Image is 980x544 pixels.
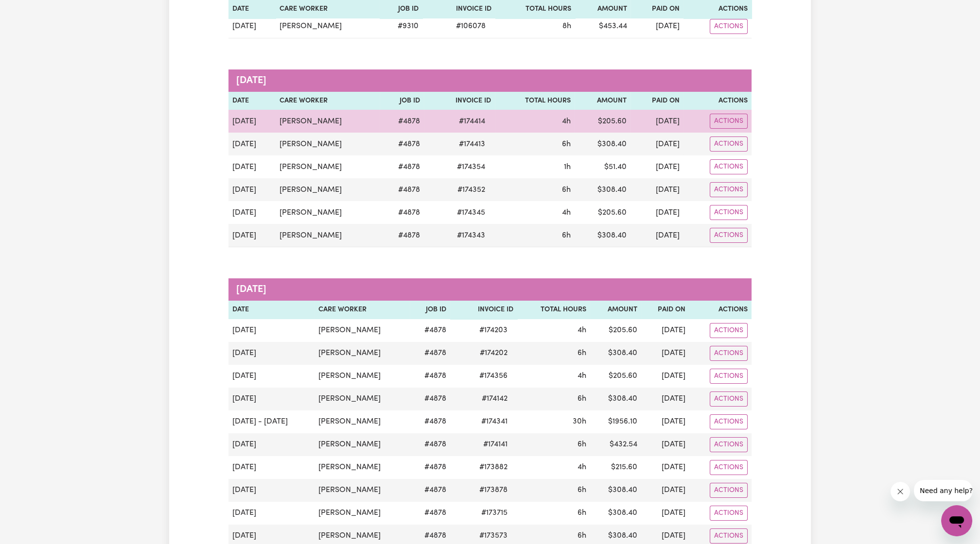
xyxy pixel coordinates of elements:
td: [DATE] [228,110,276,133]
td: # 4878 [410,410,450,433]
th: Paid On [630,92,683,110]
button: Actions [710,228,748,243]
button: Actions [710,506,748,521]
td: [PERSON_NAME] [315,410,410,433]
td: [DATE] - [DATE] [228,410,315,433]
span: # 174141 [477,439,513,450]
td: [PERSON_NAME] [315,388,410,410]
td: # 4878 [380,110,424,133]
span: # 174202 [474,347,513,359]
td: [PERSON_NAME] [276,201,380,224]
td: [PERSON_NAME] [315,319,410,342]
td: [DATE] [228,224,276,247]
td: [DATE] [228,155,276,178]
th: Job ID [380,92,424,110]
td: [DATE] [641,502,689,525]
td: $ 308.40 [590,479,641,502]
td: # 4878 [410,502,450,525]
td: [PERSON_NAME] [315,479,410,502]
button: Actions [710,528,748,544]
span: # 174203 [473,324,513,336]
span: 30 hours [573,418,586,425]
iframe: Close message [891,482,910,501]
th: Paid On [641,301,689,319]
span: # 106078 [450,20,491,32]
th: Care Worker [315,301,410,319]
th: Job ID [410,301,450,319]
th: Date [228,301,315,319]
span: 6 hours [577,395,586,403]
td: # 4878 [380,201,424,224]
span: # 174341 [475,416,513,427]
span: 8 hours [562,22,571,30]
td: [DATE] [228,201,276,224]
th: Amount [590,301,641,319]
span: 6 hours [577,349,586,357]
td: [DATE] [228,178,276,201]
td: # 4878 [410,479,450,502]
span: 4 hours [577,463,586,471]
td: [PERSON_NAME] [276,178,380,201]
th: Total Hours [495,92,575,110]
td: $ 308.40 [575,224,630,247]
iframe: Message from company [914,480,972,501]
td: [DATE] [630,178,683,201]
caption: [DATE] [228,278,752,301]
button: Actions [710,483,748,498]
td: [PERSON_NAME] [276,155,380,178]
td: [DATE] [630,201,683,224]
td: # 4878 [410,456,450,479]
td: # 4878 [410,319,450,342]
span: # 174354 [451,161,491,173]
span: 4 hours [577,326,586,334]
td: # 4878 [410,388,450,410]
td: [PERSON_NAME] [315,342,410,365]
td: [DATE] [630,155,683,178]
span: 4 hours [577,372,586,380]
iframe: Button to launch messaging window [941,505,972,536]
span: # 173573 [473,530,513,542]
span: 4 hours [562,118,571,125]
td: [DATE] [630,224,683,247]
span: 6 hours [562,232,571,239]
span: 6 hours [562,140,571,148]
td: # 4878 [380,133,424,155]
td: [DATE] [641,365,689,388]
td: [PERSON_NAME] [315,365,410,388]
th: Care Worker [276,92,380,110]
span: # 174352 [452,184,491,196]
td: [DATE] [630,15,683,38]
th: Actions [689,301,752,319]
td: # 4878 [380,155,424,178]
button: Actions [710,19,748,34]
span: # 174413 [453,138,491,150]
td: [PERSON_NAME] [315,433,410,456]
td: [DATE] [228,133,276,155]
td: [DATE] [641,319,689,342]
span: 6 hours [577,509,586,517]
td: [DATE] [641,479,689,502]
button: Actions [710,205,748,220]
td: # 9310 [380,15,422,38]
th: Total Hours [517,301,590,319]
span: # 173882 [473,461,513,473]
span: Need any help? [6,7,59,15]
th: Invoice ID [424,92,495,110]
span: 6 hours [577,441,586,448]
td: # 4878 [410,365,450,388]
td: $ 432.54 [590,433,641,456]
span: # 173715 [475,507,513,519]
button: Actions [710,136,748,152]
td: [DATE] [641,433,689,456]
td: # 4878 [410,342,450,365]
td: [DATE] [228,319,315,342]
td: [DATE] [228,365,315,388]
td: [PERSON_NAME] [276,224,380,247]
td: [DATE] [641,456,689,479]
td: [DATE] [228,342,315,365]
td: $ 1956.10 [590,410,641,433]
span: 6 hours [577,486,586,494]
span: # 174414 [453,116,491,127]
th: Actions [683,92,752,110]
td: [DATE] [228,456,315,479]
